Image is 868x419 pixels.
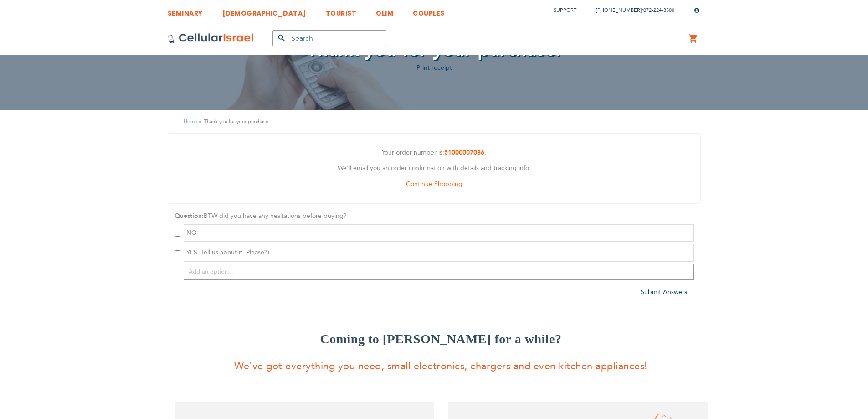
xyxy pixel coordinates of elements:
[168,33,254,44] img: Cellular Israel Logo
[204,117,270,126] strong: Thank you for your purchase!
[641,288,687,296] a: Submit Answers
[175,357,708,375] p: We've got everything you need, small electronics, chargers and even kitchen appliances!
[406,180,462,188] a: Continue Shopping
[184,118,197,125] a: Home
[222,2,306,19] a: [DEMOGRAPHIC_DATA]
[554,7,576,14] a: Support
[168,2,203,19] a: SEMINARY
[175,163,693,174] p: We'll email you an order confirmation with details and tracking info.
[596,7,642,14] a: [PHONE_NUMBER]
[272,30,386,46] input: Search
[416,63,452,72] a: Print receipt
[175,147,693,159] p: Your order number is: .
[175,212,204,220] strong: Question:
[376,2,393,19] a: OLIM
[444,148,484,157] a: 51000007086
[326,2,357,19] a: TOURIST
[587,4,674,17] li: /
[643,7,674,14] a: 072-224-3300
[186,228,197,237] span: NO
[413,2,445,19] a: COUPLES
[204,212,347,220] span: BTW did you have any hesitations before buying?
[186,248,269,257] span: YES (Tell us about it. Please?)
[184,264,694,280] input: Add an option...
[175,330,708,348] h3: Coming to [PERSON_NAME] for a while?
